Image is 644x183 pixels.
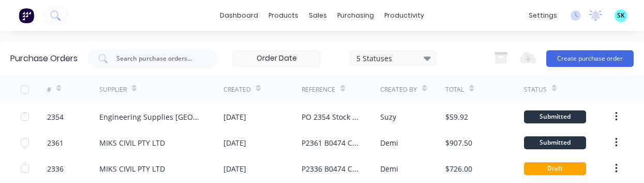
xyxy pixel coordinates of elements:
[302,163,360,174] div: P2336 B0474 CC 304
[223,163,246,174] div: [DATE]
[617,11,625,20] span: SK
[115,53,201,64] input: Search purchase orders...
[99,111,203,122] div: Engineering Supplies [GEOGRAPHIC_DATA]
[302,85,335,94] div: Reference
[47,85,51,94] div: #
[379,8,429,23] div: productivity
[380,137,398,148] div: Demi
[332,8,379,23] div: purchasing
[304,8,332,23] div: sales
[99,163,165,174] div: MIKS CIVIL PTY LTD
[47,111,64,122] div: 2354
[523,8,562,23] div: settings
[445,163,472,174] div: $726.00
[223,137,246,148] div: [DATE]
[546,50,634,67] button: Create purchase order
[380,85,417,94] div: Created By
[524,110,586,123] div: Submitted
[47,137,64,148] div: 2361
[380,163,398,174] div: Demi
[445,111,468,122] div: $59.92
[524,162,586,175] div: Draft
[445,85,464,94] div: Total
[223,85,251,94] div: Created
[19,8,34,23] img: Factory
[263,8,304,23] div: products
[356,52,430,63] div: 5 Statuses
[445,137,472,148] div: $907.50
[215,8,263,23] a: dashboard
[302,137,360,148] div: P2361 B0474 CC 304
[99,85,127,94] div: Supplier
[524,136,586,149] div: Submitted
[302,111,360,122] div: PO 2354 Stock 230
[47,163,64,174] div: 2336
[10,52,78,65] div: Purchase Orders
[524,85,547,94] div: Status
[380,111,396,122] div: Suzy
[223,111,246,122] div: [DATE]
[233,51,320,66] input: Order Date
[99,137,165,148] div: MIKS CIVIL PTY LTD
